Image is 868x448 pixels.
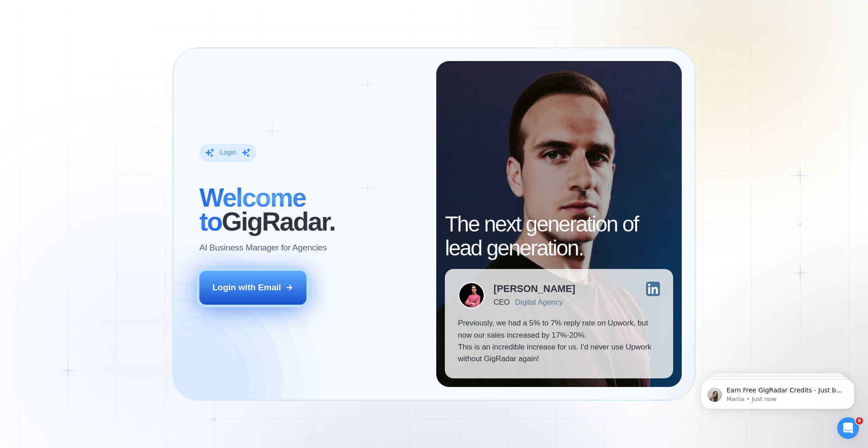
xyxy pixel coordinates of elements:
[220,149,236,157] div: Login
[494,298,509,307] div: CEO
[837,417,859,439] iframe: Intercom live chat
[212,282,281,293] div: Login with Email
[515,298,563,307] div: Digital Agency
[445,212,673,260] h2: The next generation of lead generation.
[199,271,307,304] button: Login with Email
[494,284,576,294] div: [PERSON_NAME]
[199,242,327,254] p: AI Business Manager for Agencies
[199,186,423,234] h2: ‍ GigRadar.
[458,317,660,365] p: Previously, we had a 5% to 7% reply rate on Upwork, but now our sales increased by 17%-20%. This ...
[199,183,306,236] span: Welcome to
[856,417,863,424] span: 6
[687,360,868,424] iframe: Intercom notifications message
